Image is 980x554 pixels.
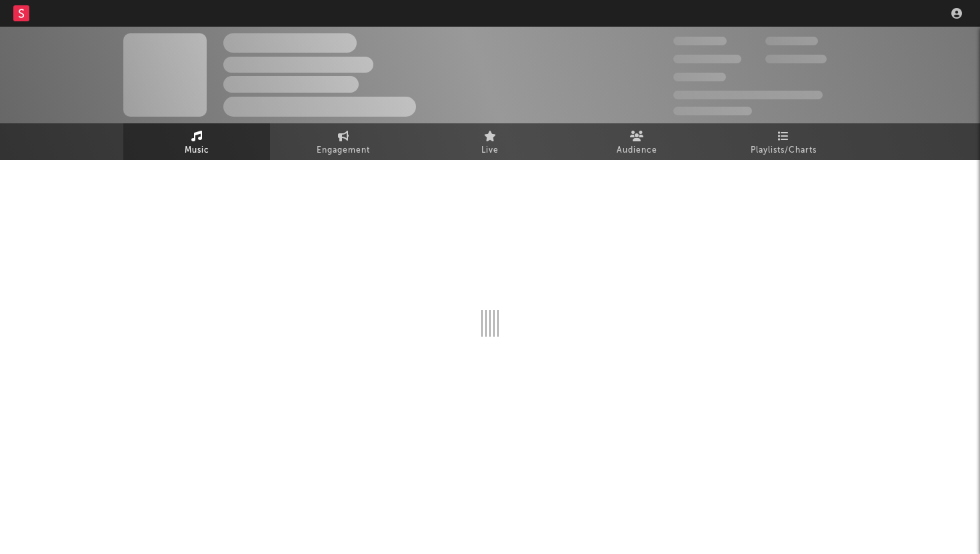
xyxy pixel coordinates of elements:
[710,123,857,160] a: Playlists/Charts
[270,123,417,160] a: Engagement
[481,143,499,159] span: Live
[673,55,741,63] span: 50,000,000
[673,73,726,81] span: 100,000
[417,123,563,160] a: Live
[185,143,209,159] span: Music
[765,37,818,45] span: 100,000
[673,37,727,45] span: 300,000
[673,107,752,115] span: Jump Score: 85.0
[123,123,270,160] a: Music
[563,123,710,160] a: Audience
[673,91,823,99] span: 50,000,000 Monthly Listeners
[617,143,657,159] span: Audience
[317,143,370,159] span: Engagement
[751,143,817,159] span: Playlists/Charts
[765,55,827,63] span: 1,000,000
